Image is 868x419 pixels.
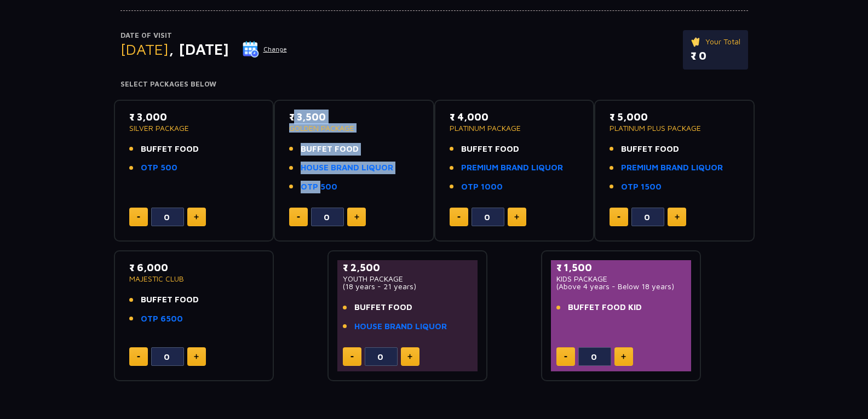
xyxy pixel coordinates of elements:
p: (Above 4 years - Below 18 years) [556,283,686,290]
span: BUFFET FOOD [461,143,519,156]
p: (18 years - 21 years) [343,283,473,290]
img: plus [354,214,359,220]
span: BUFFET FOOD [141,143,199,156]
img: minus [457,216,461,218]
span: BUFFET FOOD [141,294,199,306]
img: minus [564,356,567,358]
img: minus [617,216,620,218]
a: OTP 1000 [461,181,503,193]
span: BUFFET FOOD [621,143,679,156]
a: HOUSE BRAND LIQUOR [301,162,393,174]
a: OTP 1500 [621,181,662,193]
p: SILVER PACKAGE [129,124,259,132]
img: minus [350,356,354,358]
img: plus [194,214,199,220]
p: PLATINUM PLUS PACKAGE [610,124,739,132]
img: ticket [691,36,702,48]
img: minus [137,356,140,358]
h4: Select Packages Below [120,80,748,89]
span: BUFFET FOOD KID [568,301,642,314]
p: ₹ 2,500 [343,260,473,275]
img: plus [514,214,519,220]
a: OTP 500 [301,181,337,193]
p: ₹ 4,000 [450,110,579,124]
button: Change [242,41,288,58]
p: ₹ 1,500 [556,260,686,275]
a: PREMIUM BRAND LIQUOR [461,162,563,174]
p: ₹ 6,000 [129,260,259,275]
a: PREMIUM BRAND LIQUOR [621,162,723,174]
p: GOLDEN PACKAGE [289,124,419,132]
span: , [DATE] [169,40,229,58]
a: HOUSE BRAND LIQUOR [354,320,447,333]
img: minus [297,216,300,218]
span: BUFFET FOOD [354,301,412,314]
a: OTP 500 [141,162,177,174]
img: plus [407,354,412,359]
p: ₹ 3,500 [289,110,419,124]
p: PLATINUM PACKAGE [450,124,579,132]
p: YOUTH PACKAGE [343,275,473,283]
p: ₹ 3,000 [129,110,259,124]
img: plus [675,214,680,220]
p: ₹ 5,000 [610,110,739,124]
img: minus [137,216,140,218]
p: MAJESTIC CLUB [129,275,259,283]
img: plus [621,354,626,359]
img: plus [194,354,199,359]
p: Date of Visit [120,30,288,41]
p: KIDS PACKAGE [556,275,686,283]
p: Your Total [691,36,740,48]
a: OTP 6500 [141,313,183,325]
span: BUFFET FOOD [301,143,359,156]
span: [DATE] [120,40,169,58]
p: ₹ 0 [691,48,740,64]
